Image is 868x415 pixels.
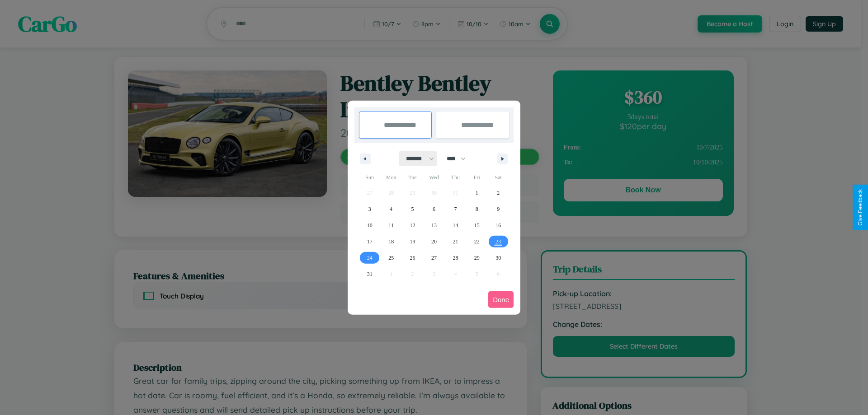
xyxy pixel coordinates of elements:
[402,170,423,185] span: Tue
[453,217,458,233] span: 14
[359,266,380,282] button: 31
[466,233,487,250] button: 22
[488,217,509,233] button: 16
[488,250,509,266] button: 30
[497,201,500,217] span: 9
[410,217,415,233] span: 12
[410,250,415,266] span: 26
[453,250,458,266] span: 28
[857,189,863,226] div: Give Feedback
[423,233,444,250] button: 20
[359,250,380,266] button: 24
[466,217,487,233] button: 15
[466,185,487,201] button: 1
[495,250,501,266] span: 30
[367,217,373,233] span: 10
[466,170,487,185] span: Fri
[476,201,478,217] span: 8
[488,291,514,308] button: Done
[476,185,478,201] span: 1
[402,217,423,233] button: 12
[423,170,444,185] span: Wed
[359,233,380,250] button: 17
[454,201,457,217] span: 7
[380,201,401,217] button: 4
[388,233,394,250] span: 18
[402,233,423,250] button: 19
[359,170,380,185] span: Sun
[359,201,380,217] button: 3
[380,217,401,233] button: 11
[474,250,480,266] span: 29
[388,250,394,266] span: 25
[474,217,480,233] span: 15
[431,217,437,233] span: 13
[388,217,394,233] span: 11
[367,266,373,282] span: 31
[466,201,487,217] button: 8
[368,201,371,217] span: 3
[402,250,423,266] button: 26
[367,250,373,266] span: 24
[445,170,466,185] span: Thu
[359,217,380,233] button: 10
[410,233,415,250] span: 19
[474,233,480,250] span: 22
[390,201,392,217] span: 4
[488,185,509,201] button: 2
[423,217,444,233] button: 13
[488,233,509,250] button: 23
[380,250,401,266] button: 25
[466,250,487,266] button: 29
[495,233,501,250] span: 23
[433,201,435,217] span: 6
[380,233,401,250] button: 18
[445,250,466,266] button: 28
[445,233,466,250] button: 21
[495,217,501,233] span: 16
[453,233,458,250] span: 21
[411,201,414,217] span: 5
[423,250,444,266] button: 27
[367,233,373,250] span: 17
[445,201,466,217] button: 7
[402,201,423,217] button: 5
[488,170,509,185] span: Sat
[431,250,437,266] span: 27
[423,201,444,217] button: 6
[380,170,401,185] span: Mon
[431,233,437,250] span: 20
[445,217,466,233] button: 14
[497,185,500,201] span: 2
[488,201,509,217] button: 9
